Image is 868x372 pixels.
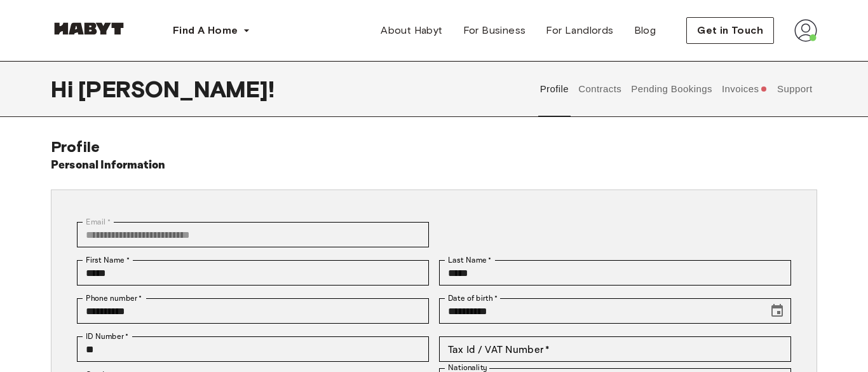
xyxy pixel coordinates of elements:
[51,22,127,35] img: Habyt
[535,61,817,117] div: user profile tabs
[536,18,623,43] a: For Landlords
[448,293,498,304] label: Date of birth
[775,61,814,117] button: Support
[448,254,492,266] label: Last Name
[453,18,536,43] a: For Business
[173,23,238,38] span: Find A Home
[77,222,429,247] div: You can't change your email address at the moment. Please reach out to customer support in case y...
[538,61,571,117] button: Profile
[51,76,78,102] span: Hi
[697,23,763,38] span: Get in Touch
[546,23,613,38] span: For Landlords
[51,156,166,174] h6: Personal Information
[86,293,142,304] label: Phone number
[370,18,452,43] a: About Habyt
[78,76,275,102] span: [PERSON_NAME] !
[51,137,100,156] span: Profile
[86,216,111,228] label: Email
[163,18,261,43] button: Find A Home
[86,254,130,266] label: First Name
[630,61,714,117] button: Pending Bookings
[624,18,667,43] a: Blog
[577,61,623,117] button: Contracts
[381,23,442,38] span: About Habyt
[634,23,656,38] span: Blog
[86,331,128,342] label: ID Number
[794,19,817,42] img: avatar
[764,298,790,324] button: Choose date, selected date is Jul 20, 2003
[686,17,774,44] button: Get in Touch
[463,23,526,38] span: For Business
[720,61,769,117] button: Invoices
